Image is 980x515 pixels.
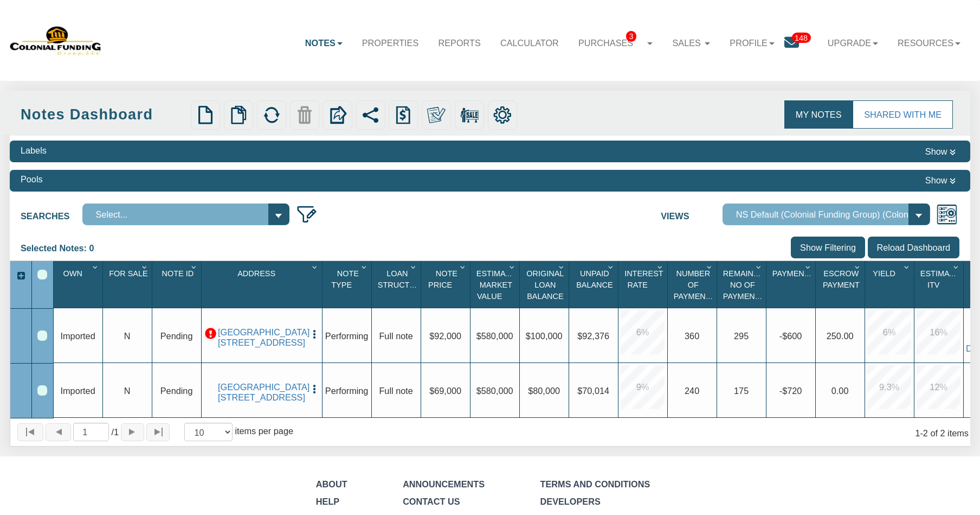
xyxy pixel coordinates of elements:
[73,423,109,441] input: Selected page
[719,265,765,304] div: Remaining No Of Payments Sort None
[685,386,699,396] span: 240
[723,269,768,301] span: Remaining No Of Payments
[218,327,305,348] a: 0000 B Lafayette Ave, Baltimore, MD, 21202
[526,269,564,301] span: Original Loan Balance
[522,265,568,304] div: Sort None
[10,25,102,56] img: 579666
[685,331,699,341] span: 360
[867,365,911,409] div: 9.3
[105,265,151,304] div: For Sale Sort None
[621,310,665,354] div: 6.0
[331,269,359,289] span: Note Type
[493,106,512,124] img: settings.png
[476,386,513,396] span: $580,000
[56,265,102,304] div: Sort None
[378,269,426,289] span: Loan Structure
[540,497,601,506] a: Developers
[37,330,47,340] div: Row 1, Row Selection Checkbox
[473,265,519,304] div: Estimated Market Value Sort None
[309,329,320,340] img: cell-menu.png
[569,28,663,59] a: Purchases3
[160,386,193,396] span: Pending
[139,261,151,274] div: Column Menu
[89,261,101,274] div: Column Menu
[852,261,863,274] div: Column Menu
[235,426,293,436] span: items per page
[423,265,469,304] div: Note Price Sort None
[950,261,962,274] div: Column Menu
[61,386,95,396] span: Imported
[237,269,275,278] span: Address
[204,265,321,304] div: Address Sort None
[325,265,371,304] div: Sort None
[358,261,370,274] div: Column Menu
[56,265,102,304] div: Own Sort None
[111,426,119,438] span: 1
[571,265,617,304] div: Sort None
[526,331,563,341] span: $100,000
[576,269,612,289] span: Unpaid Balance
[21,204,82,222] label: Searches
[325,386,369,396] span: Performing
[121,423,144,441] button: Page forward
[379,331,412,341] span: Full note
[779,386,802,396] span: -$720
[901,261,913,274] div: Column Menu
[408,261,420,274] div: Column Menu
[37,385,47,395] div: Row 2, Row Selection Checkbox
[379,386,412,396] span: Full note
[605,261,617,274] div: Column Menu
[674,269,715,301] span: Number Of Payments
[769,265,815,304] div: Payment(P&I) Sort None
[124,331,131,341] span: N
[621,265,667,304] div: Interest Rate Sort None
[218,382,305,403] a: 0000 B Lafayette Ave, Baltimore, MD, 21202
[316,479,347,489] a: About
[309,327,320,340] button: Press to open the note menu
[654,261,666,274] div: Column Menu
[921,144,959,159] button: Show
[621,265,667,304] div: Sort None
[661,204,723,222] label: Views
[540,479,650,489] a: Terms and Conditions
[460,106,479,124] img: for_sale.png
[867,265,913,304] div: Sort None
[670,265,716,304] div: Sort None
[309,261,321,274] div: Column Menu
[827,331,854,341] span: 250.00
[423,265,469,304] div: Sort None
[63,269,82,278] span: Own
[204,265,321,304] div: Sort None
[734,331,749,341] span: 295
[374,265,420,304] div: Sort None
[428,269,457,289] span: Note Price
[867,265,913,304] div: Yield Sort None
[361,106,379,124] img: share.svg
[394,106,412,124] img: history.png
[921,173,959,188] button: Show
[17,423,43,441] button: Page to first
[784,28,818,60] a: 148
[818,28,888,58] a: Upgrade
[196,106,215,124] img: new.png
[772,269,827,278] span: Payment(P&I)
[21,144,47,157] div: Labels
[522,265,568,304] div: Original Loan Balance Sort None
[154,265,201,304] div: Sort None
[888,28,970,58] a: Resources
[571,265,617,304] div: Unpaid Balance Sort None
[325,331,369,341] span: Performing
[670,265,716,304] div: Number Of Payments Sort None
[791,237,865,258] input: Show Filtering
[915,428,969,438] span: 1 2 of 2 items
[429,386,461,396] span: $69,000
[229,106,248,124] img: copy.png
[868,237,959,258] input: Reload Dashboard
[476,331,513,341] span: $580,000
[506,261,518,274] div: Column Menu
[403,479,485,489] a: Announcements
[309,384,320,395] img: cell-menu.png
[734,386,749,396] span: 175
[154,265,201,304] div: Note Id Sort None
